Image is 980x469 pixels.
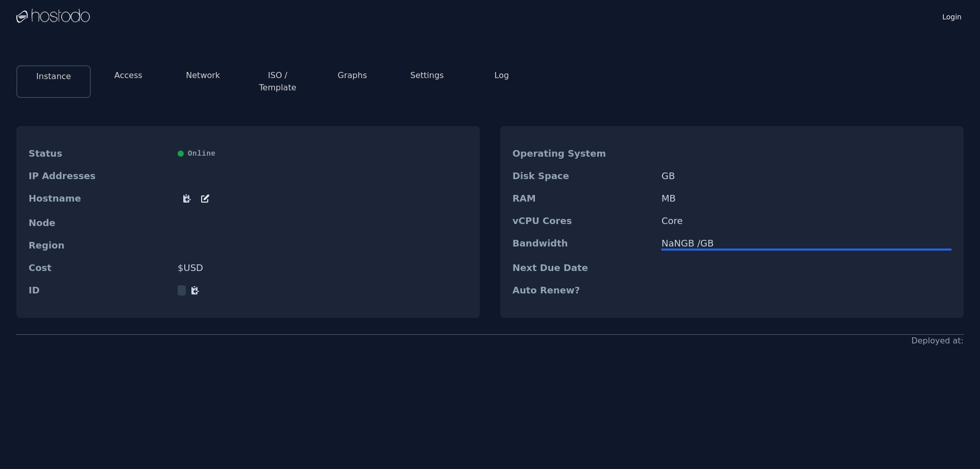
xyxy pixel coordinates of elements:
dt: Bandwidth [512,238,653,251]
dt: RAM [512,193,653,204]
button: Graphs [338,69,367,82]
dt: Next Due Date [512,263,653,273]
a: Login [940,10,964,22]
button: Settings [410,69,444,82]
button: Instance [36,70,71,83]
button: ISO / Template [249,69,307,94]
div: Deployed at: [911,335,964,347]
dd: Core [661,216,951,226]
button: Log [495,69,509,82]
div: NaN GB / GB [661,238,951,249]
dd: $ USD [178,263,468,273]
dt: Region [29,240,169,251]
dt: IP Addresses [29,171,169,181]
dt: Hostname [29,193,169,206]
dt: Node [29,218,169,228]
button: Access [114,69,142,82]
dt: Operating System [512,149,653,159]
button: Network [186,69,220,82]
dt: Auto Renew? [512,285,653,295]
dt: ID [29,285,169,295]
dt: Status [29,149,169,159]
img: Logo [16,9,90,24]
dt: Disk Space [512,171,653,181]
dt: vCPU Cores [512,216,653,226]
div: Online [178,149,468,159]
dd: GB [661,171,951,181]
dt: Cost [29,263,169,273]
dd: MB [661,193,951,204]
